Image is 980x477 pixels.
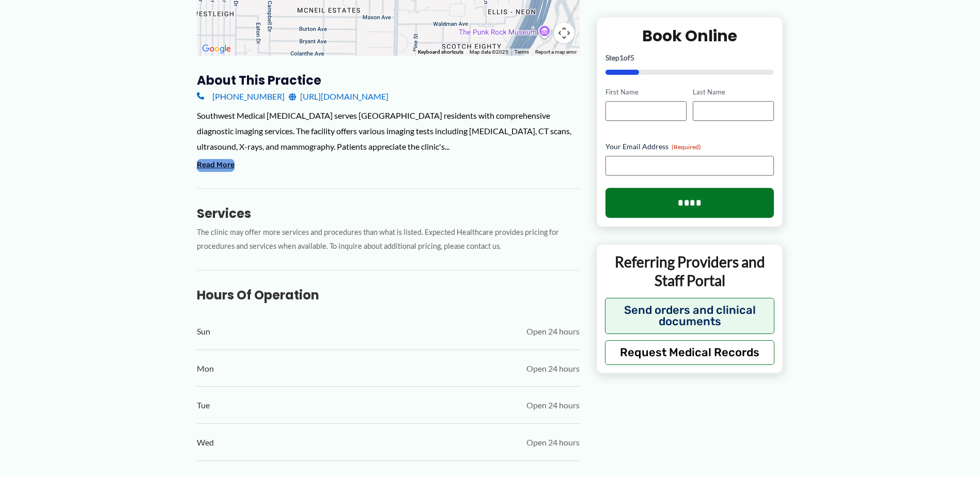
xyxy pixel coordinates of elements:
label: Last Name [693,87,774,97]
span: Sun [197,324,210,339]
span: Open 24 hours [526,361,580,376]
button: Keyboard shortcuts [418,49,463,56]
p: Referring Providers and Staff Portal [605,252,775,290]
label: First Name [605,87,687,97]
a: [URL][DOMAIN_NAME] [289,89,388,104]
p: Step of [605,54,774,61]
a: Report a map error [535,49,577,55]
span: 1 [619,53,624,62]
h3: Services [197,205,580,221]
a: Open this area in Google Maps (opens a new window) [199,42,234,56]
button: Read More [197,159,235,171]
label: Your Email Address [605,141,774,152]
span: 5 [630,53,634,62]
span: Map data ©2025 [470,49,508,55]
span: Mon [197,361,214,376]
h3: About this practice [197,72,580,88]
p: The clinic may offer more services and procedures than what is listed. Expected Healthcare provid... [197,226,580,253]
div: Southwest Medical [MEDICAL_DATA] serves [GEOGRAPHIC_DATA] residents with comprehensive diagnostic... [197,108,580,154]
button: Send orders and clinical documents [605,297,775,333]
span: (Required) [672,143,701,151]
span: Open 24 hours [526,435,580,450]
a: [PHONE_NUMBER] [197,89,285,104]
span: Open 24 hours [526,397,580,413]
span: Wed [197,435,214,450]
a: Terms (opens in new tab) [515,49,529,55]
h2: Book Online [605,26,774,46]
h3: Hours of Operation [197,287,580,303]
span: Tue [197,397,210,413]
img: Google [199,42,234,56]
span: Open 24 hours [526,324,580,339]
button: Map camera controls [554,23,574,43]
button: Request Medical Records [605,340,775,364]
